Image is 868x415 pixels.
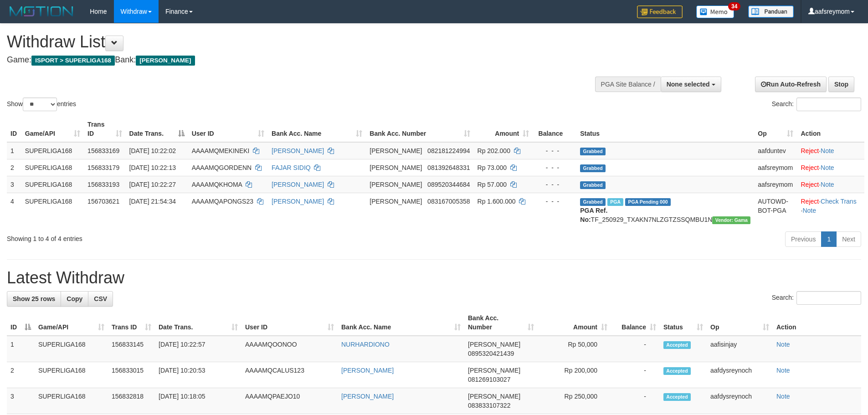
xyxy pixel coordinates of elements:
[464,310,538,336] th: Bank Acc. Number: activate to sort column ascending
[21,159,84,176] td: SUPERLIGA168
[538,336,611,362] td: Rp 50,000
[7,5,76,18] img: MOTION_logo.png
[797,159,864,176] td: ·
[366,116,473,142] th: Bank Acc. Number: activate to sort column ascending
[611,336,660,362] td: -
[637,5,683,18] img: Feedback.jpg
[667,81,710,88] span: None selected
[35,336,108,362] td: SUPERLIGA168
[821,147,834,154] a: Note
[126,116,188,142] th: Date Trans.: activate to sort column descending
[7,193,21,228] td: 4
[796,97,861,111] input: Search:
[748,5,794,18] img: panduan.png
[801,198,819,205] a: Reject
[468,402,510,409] span: Copy 083833107322 to clipboard
[108,388,155,414] td: 156832818
[21,176,84,193] td: SUPERLIGA168
[611,388,660,414] td: -
[776,367,790,374] a: Note
[268,116,366,142] th: Bank Acc. Name: activate to sort column ascending
[607,198,623,206] span: Marked by aafchhiseyha
[580,148,606,155] span: Grabbed
[129,147,176,154] span: [DATE] 10:22:02
[7,97,76,111] label: Show entries
[35,388,108,414] td: SUPERLIGA168
[241,310,338,336] th: User ID: activate to sort column ascending
[536,146,573,155] div: - - -
[241,362,338,388] td: AAAAMQCALUS123
[801,181,819,188] a: Reject
[538,362,611,388] td: Rp 200,000
[7,269,861,287] h1: Latest Withdraw
[536,180,573,189] div: - - -
[754,142,797,159] td: aafduntev
[370,181,422,188] span: [PERSON_NAME]
[272,147,324,154] a: [PERSON_NAME]
[7,176,21,193] td: 3
[797,116,864,142] th: Action
[728,2,740,10] span: 34
[696,5,734,18] img: Button%20Memo.svg
[754,116,797,142] th: Op: activate to sort column ascending
[796,291,861,305] input: Search:
[87,181,119,188] span: 156833193
[580,198,606,206] span: Grabbed
[35,310,108,336] th: Game/API: activate to sort column ascending
[427,198,470,205] span: Copy 083167005358 to clipboard
[801,164,819,171] a: Reject
[13,295,55,302] span: Show 25 rows
[611,310,660,336] th: Balance: activate to sort column ascending
[468,393,520,400] span: [PERSON_NAME]
[427,181,470,188] span: Copy 089520344684 to clipboard
[7,56,570,65] h4: Game: Bank:
[785,231,822,247] a: Previous
[468,367,520,374] span: [PERSON_NAME]
[576,116,754,142] th: Status
[772,97,861,111] label: Search:
[773,310,861,336] th: Action
[108,362,155,388] td: 156833015
[61,291,88,307] a: Copy
[370,147,422,154] span: [PERSON_NAME]
[754,159,797,176] td: aafsreymom
[772,291,861,305] label: Search:
[538,310,611,336] th: Amount: activate to sort column ascending
[87,198,119,205] span: 156703621
[595,77,661,92] div: PGA Site Balance /
[478,164,507,171] span: Rp 73.000
[707,388,773,414] td: aafdysreynoch
[129,198,176,205] span: [DATE] 21:54:34
[754,176,797,193] td: aafsreymom
[427,164,470,171] span: Copy 081392648331 to clipboard
[625,198,671,206] span: PGA Pending
[468,376,510,383] span: Copy 081269103027 to clipboard
[478,181,507,188] span: Rp 57.000
[468,350,514,357] span: Copy 0895320421439 to clipboard
[660,310,707,336] th: Status: activate to sort column ascending
[7,310,35,336] th: ID: activate to sort column descending
[707,362,773,388] td: aafdysreynoch
[821,198,857,205] a: Check Trans
[21,116,84,142] th: Game/API: activate to sort column ascending
[7,336,35,362] td: 1
[370,164,422,171] span: [PERSON_NAME]
[35,362,108,388] td: SUPERLIGA168
[7,159,21,176] td: 2
[580,181,606,189] span: Grabbed
[67,295,82,302] span: Copy
[754,193,797,228] td: AUTOWD-BOT-PGA
[801,147,819,154] a: Reject
[468,341,520,348] span: [PERSON_NAME]
[94,295,107,302] span: CSV
[7,388,35,414] td: 3
[192,164,252,171] span: AAAAMQGORDENN
[776,393,790,400] a: Note
[663,393,691,401] span: Accepted
[341,393,394,400] a: [PERSON_NAME]
[580,164,606,172] span: Grabbed
[663,367,691,375] span: Accepted
[776,341,790,348] a: Note
[580,207,607,223] b: PGA Ref. No:
[797,176,864,193] td: ·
